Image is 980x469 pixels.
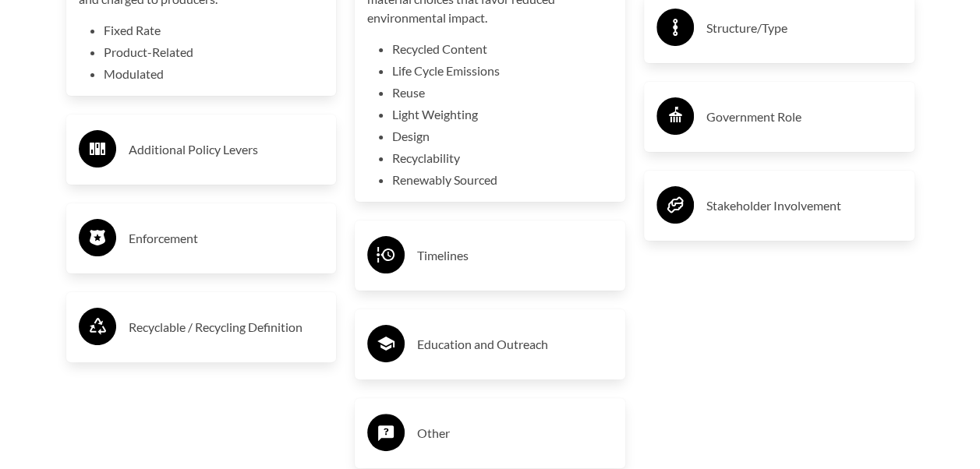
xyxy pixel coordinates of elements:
h3: Additional Policy Levers [129,137,324,162]
li: Modulated [104,65,324,83]
li: Product-Related [104,43,324,62]
li: Reuse [392,83,613,102]
li: Light Weighting [392,105,613,124]
li: Renewably Sourced [392,171,613,189]
h3: Government Role [706,104,902,129]
h3: Education and Outreach [417,332,613,357]
li: Design [392,127,613,146]
h3: Structure/Type [706,16,902,41]
h3: Timelines [417,243,613,268]
li: Recyclability [392,149,613,167]
li: Recycled Content [392,40,613,58]
li: Fixed Rate [104,21,324,40]
h3: Other [417,421,613,446]
h3: Enforcement [129,226,324,251]
li: Life Cycle Emissions [392,62,613,80]
h3: Stakeholder Involvement [706,193,902,218]
h3: Recyclable / Recycling Definition [129,315,324,340]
